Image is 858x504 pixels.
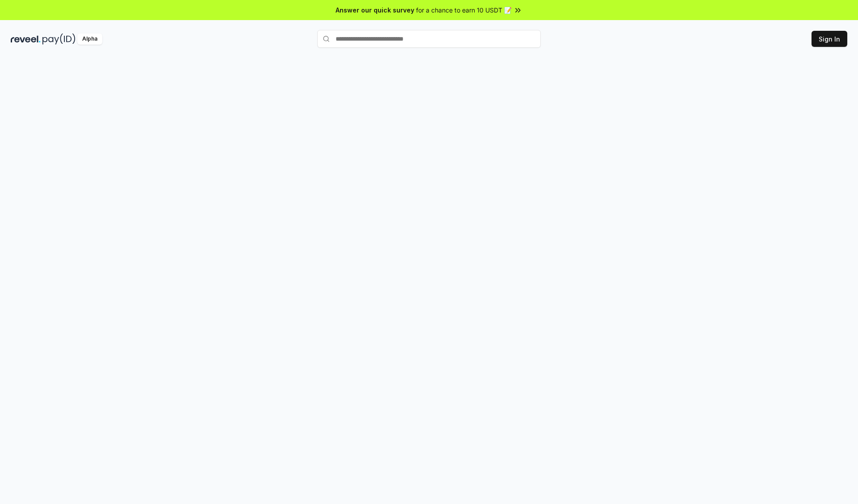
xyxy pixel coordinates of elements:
div: Alpha [77,33,102,45]
span: Answer our quick survey [336,5,414,15]
img: pay_id [42,33,76,45]
img: reveel_dark [11,33,41,45]
span: for a chance to earn 10 USDT 📝 [416,5,512,15]
button: Sign In [812,31,847,47]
